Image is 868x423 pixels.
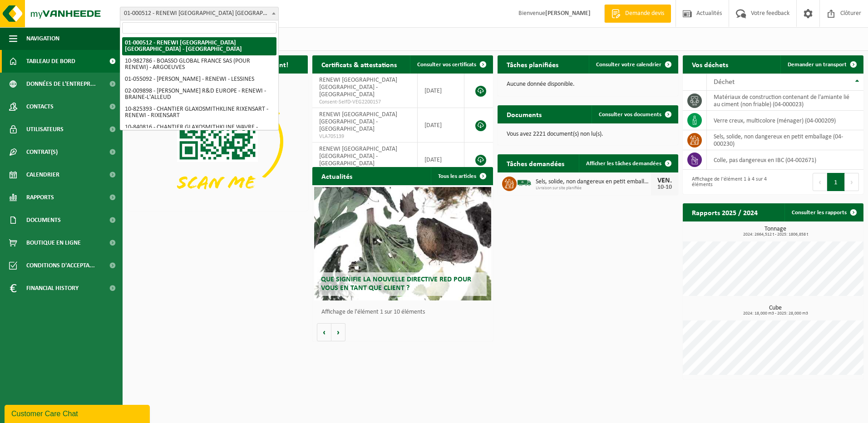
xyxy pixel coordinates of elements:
span: Tableau de bord [26,50,75,73]
span: RENEWI [GEOGRAPHIC_DATA] [GEOGRAPHIC_DATA] - [GEOGRAPHIC_DATA] [319,77,397,98]
button: Next [845,173,859,191]
button: Previous [813,173,827,191]
a: Consulter vos certificats [410,55,492,74]
li: 01-055092 - [PERSON_NAME] - RENEWI - LESSINES [122,74,276,85]
span: Utilisateurs [26,118,64,141]
span: Consulter votre calendrier [596,62,661,68]
span: Demande devis [623,9,666,18]
span: 01-000512 - RENEWI BELGIUM NV - LOMMEL [120,7,278,20]
span: Consulter vos documents [599,112,661,118]
p: Affichage de l'élément 1 sur 10 éléments [321,309,488,315]
img: Download de VHEPlus App [127,74,308,209]
h2: Tâches planifiées [498,55,567,73]
h2: Documents [498,105,551,123]
li: 02-009898 - [PERSON_NAME] R&D EUROPE - RENEWI - BRAINE-L'ALLEUD [122,85,276,103]
a: Consulter vos documents [592,105,677,123]
span: Navigation [26,27,59,50]
div: VEN. [656,177,674,184]
span: Afficher les tâches demandées [586,161,661,167]
a: Consulter votre calendrier [589,55,677,74]
a: Afficher les tâches demandées [579,154,677,172]
td: [DATE] [418,143,464,177]
td: [DATE] [418,74,464,108]
span: Demander un transport [788,62,847,68]
a: Tous les articles [431,167,492,185]
span: Boutique en ligne [26,231,81,254]
li: 10-825393 - CHANTIER GLAXOSMITHKLINE RIXENSART - RENEWI - RIXENSART [122,103,276,122]
strong: [PERSON_NAME] [545,10,591,17]
h3: Cube [687,305,863,316]
a: Que signifie la nouvelle directive RED pour vous en tant que client ? [314,187,491,300]
span: Calendrier [26,163,59,186]
p: Vous avez 2221 document(s) non lu(s). [507,131,669,138]
span: Financial History [26,277,79,300]
span: Livraison sur site planifiée [536,186,651,191]
span: Documents [26,209,61,231]
span: RENEWI [GEOGRAPHIC_DATA] [GEOGRAPHIC_DATA] - [GEOGRAPHIC_DATA] [319,111,397,133]
h2: Vos déchets [683,55,737,73]
span: Contacts [26,95,54,118]
span: 2024: 2664,512 t - 2025: 1806,858 t [687,232,863,237]
li: 10-840816 - CHANTIER GLAXOSMITHKLINE WAVRE - RENEWI - WAVRE [122,122,276,140]
span: Consulter vos certificats [417,62,476,68]
a: Demander un transport [780,55,863,74]
button: 1 [827,173,845,191]
span: 2024: 18,000 m3 - 2025: 28,000 m3 [687,311,863,316]
td: sels, solide, non dangereux en petit emballage (04-000230) [707,130,863,150]
span: Que signifie la nouvelle directive RED pour vous en tant que client ? [321,276,471,292]
h2: Rapports 2025 / 2024 [683,203,767,221]
td: [DATE] [418,108,464,143]
a: Demande devis [604,5,671,23]
li: 10-982786 - BOASSO GLOBAL FRANCE SAS (POUR RENEWI) - ARGOEUVES [122,55,276,74]
span: Déchet [714,79,735,86]
h2: Tâches demandées [498,154,573,172]
span: Contrat(s) [26,141,58,163]
span: RENEWI [GEOGRAPHIC_DATA] [GEOGRAPHIC_DATA] - [GEOGRAPHIC_DATA] [319,146,397,167]
h3: Tonnage [687,226,863,237]
button: Volgende [331,323,345,341]
li: 01-000512 - RENEWI [GEOGRAPHIC_DATA] [GEOGRAPHIC_DATA] - [GEOGRAPHIC_DATA] [122,37,276,55]
span: Conditions d'accepta... [26,254,95,277]
h2: Actualités [312,167,361,185]
iframe: chat widget [5,403,152,423]
button: Vorige [317,323,331,341]
span: Rapports [26,186,54,209]
p: Aucune donnée disponible. [507,81,669,88]
span: Données de l'entrepr... [26,73,96,95]
h2: Certificats & attestations [312,55,406,73]
div: Affichage de l'élément 1 à 4 sur 4 éléments [687,172,769,192]
td: colle, pas dangereux en IBC (04-002671) [707,150,863,170]
span: 01-000512 - RENEWI BELGIUM NV - LOMMEL [120,7,279,20]
img: BL-SO-LV [517,175,532,191]
a: Consulter les rapports [784,203,863,221]
td: verre creux, multicolore (ménager) (04-000209) [707,111,863,130]
span: Sels, solide, non dangereux en petit emballage [536,178,651,186]
span: Consent-SelfD-VEG2200157 [319,98,410,106]
span: VLA705139 [319,133,410,140]
div: 10-10 [656,184,674,191]
td: matériaux de construction contenant de l'amiante lié au ciment (non friable) (04-000023) [707,91,863,111]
